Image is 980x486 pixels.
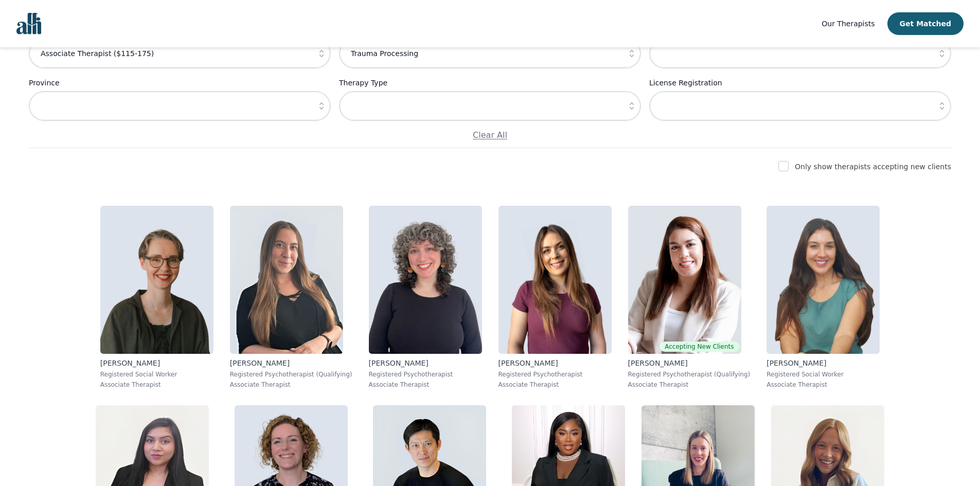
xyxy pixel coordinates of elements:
img: Shannon_Vokes [230,206,343,354]
p: [PERSON_NAME] [230,358,352,368]
img: alli logo [16,13,41,34]
img: Natalie_Taylor [498,206,612,354]
a: Jordan_Nardone[PERSON_NAME]Registered PsychotherapistAssociate Therapist [361,197,490,397]
a: Natalie_Taylor[PERSON_NAME]Registered PsychotherapistAssociate Therapist [490,197,620,397]
img: Jordan_Nardone [369,206,482,354]
a: Our Therapists [822,17,875,30]
img: Ava_Pouyandeh [628,206,741,354]
label: Only show therapists accepting new clients [795,163,951,171]
p: [PERSON_NAME] [100,358,213,368]
p: Registered Psychotherapist (Qualifying) [230,370,352,379]
label: Therapy Type [339,77,641,89]
p: [PERSON_NAME] [369,358,482,368]
a: Ava_PouyandehAccepting New Clients[PERSON_NAME]Registered Psychotherapist (Qualifying)Associate T... [620,197,759,397]
span: Our Therapists [822,20,875,28]
p: [PERSON_NAME] [767,358,880,368]
label: License Registration [649,77,951,89]
p: Associate Therapist [498,381,612,389]
a: Shannon_Vokes[PERSON_NAME]Registered Psychotherapist (Qualifying)Associate Therapist [222,197,361,397]
img: Amrit_Bhangoo [767,206,880,354]
p: Associate Therapist [369,381,482,389]
p: Registered Social Worker [100,370,213,379]
p: Registered Psychotherapist [369,370,482,379]
a: Claire_Cummings[PERSON_NAME]Registered Social WorkerAssociate Therapist [92,197,222,397]
p: Registered Psychotherapist (Qualifying) [628,370,751,379]
p: Registered Psychotherapist [498,370,612,379]
p: [PERSON_NAME] [628,358,751,368]
p: Clear All [29,129,951,141]
p: [PERSON_NAME] [498,358,612,368]
img: Claire_Cummings [100,206,213,354]
button: Get Matched [887,12,964,35]
a: Amrit_Bhangoo[PERSON_NAME]Registered Social WorkerAssociate Therapist [758,197,888,397]
p: Registered Social Worker [767,370,880,379]
p: Associate Therapist [767,381,880,389]
p: Associate Therapist [230,381,352,389]
p: Associate Therapist [628,381,751,389]
span: Accepting New Clients [660,341,739,352]
p: Associate Therapist [100,381,213,389]
label: Province [29,77,331,89]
